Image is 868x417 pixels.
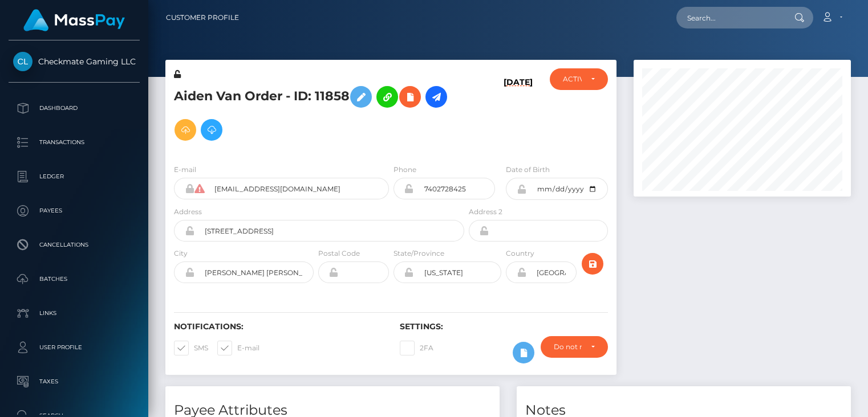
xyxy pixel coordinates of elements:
[550,68,608,90] button: ACTIVE
[13,236,135,254] p: Cancellations
[9,333,140,362] a: User Profile
[13,168,135,185] p: Ledger
[174,248,188,259] label: City
[174,207,202,217] label: Address
[174,341,208,355] label: SMS
[194,184,204,193] i: Cannot communicate with payees of this client directly
[9,128,140,157] a: Transactions
[394,165,416,175] label: Phone
[174,80,458,146] h5: Aiden Van Order - ID: 11858
[400,322,609,332] h6: Settings:
[13,339,135,356] p: User Profile
[9,299,140,328] a: Links
[9,197,140,225] a: Payees
[318,248,360,259] label: Postal Code
[13,52,33,71] img: Checkmate Gaming LLC
[9,94,140,122] a: Dashboard
[506,165,550,175] label: Date of Birth
[13,134,135,151] p: Transactions
[676,7,784,28] input: Search...
[174,322,383,332] h6: Notifications:
[9,265,140,293] a: Batches
[13,202,135,219] p: Payees
[9,56,140,67] span: Checkmate Gaming LLC
[541,336,608,358] button: Do not require
[469,207,502,217] label: Address 2
[554,342,582,351] div: Do not require
[9,231,140,259] a: Cancellations
[563,75,582,84] div: ACTIVE
[504,77,533,150] h6: [DATE]
[23,9,125,31] img: MassPay Logo
[425,86,447,108] a: Initiate Payout
[166,6,239,30] a: Customer Profile
[174,165,196,175] label: E-mail
[400,341,433,355] label: 2FA
[13,305,135,322] p: Links
[217,341,259,355] label: E-mail
[13,373,135,390] p: Taxes
[506,248,534,259] label: Country
[394,248,444,259] label: State/Province
[9,367,140,396] a: Taxes
[13,100,135,117] p: Dashboard
[9,162,140,191] a: Ledger
[13,271,135,288] p: Batches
